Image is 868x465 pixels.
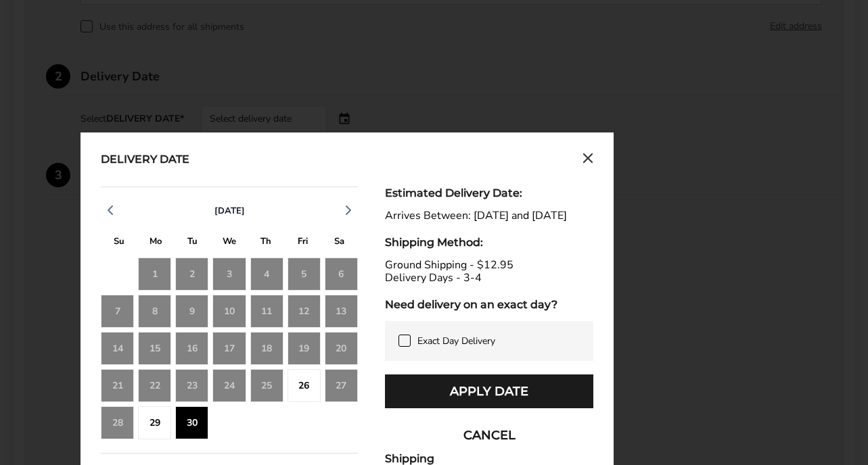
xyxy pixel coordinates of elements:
[583,153,593,168] button: Close calendar
[101,153,189,168] div: Delivery Date
[321,232,358,253] div: S
[385,452,593,465] div: Shipping
[175,232,211,253] div: T
[211,232,248,253] div: W
[385,210,593,222] div: Arrives Between: [DATE] and [DATE]
[284,232,321,253] div: F
[209,205,250,217] button: [DATE]
[137,232,174,253] div: M
[385,418,593,452] button: CANCEL
[385,187,593,199] div: Estimated Delivery Date:
[248,232,284,253] div: T
[417,335,495,347] span: Exact Day Delivery
[385,259,593,285] div: Ground Shipping - $12.95 Delivery Days - 3-4
[385,236,593,249] div: Shipping Method:
[214,205,245,217] span: [DATE]
[385,298,593,311] div: Need delivery on an exact day?
[385,374,593,408] button: Apply Date
[101,232,137,253] div: S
